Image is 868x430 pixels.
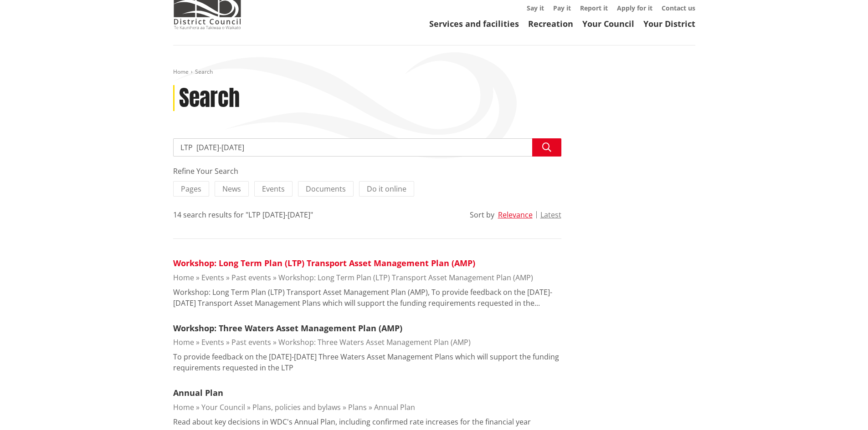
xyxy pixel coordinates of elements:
a: Workshop: Three Waters Asset Management Plan (AMP) [173,323,402,334]
a: Contact us [662,4,695,12]
a: Past events [231,337,271,347]
span: Pages [181,184,201,194]
p: Workshop: Long Term Plan (LTP) Transport Asset Management Plan (AMP), To provide feedback on the ... [173,287,561,309]
a: Pay it [553,4,571,12]
a: Home [173,402,194,412]
span: Do it online [367,184,406,194]
span: Events [262,184,285,194]
a: Annual Plan [374,402,415,412]
a: Plans [348,402,367,412]
a: Home [173,337,194,347]
a: Your Council [201,402,245,412]
a: Home [173,273,194,283]
button: Latest [540,211,561,219]
a: Workshop: Long Term Plan (LTP) Transport Asset Management Plan (AMP) [173,258,475,268]
span: News [222,184,241,194]
nav: breadcrumb [173,68,695,76]
a: Plans, policies and bylaws [252,402,341,412]
h1: Search [179,85,240,111]
p: To provide feedback on the [DATE]-[DATE] Three Waters Asset Management Plans which will support t... [173,351,561,373]
span: Documents [306,184,346,194]
a: Home [173,68,189,76]
a: Your District [643,18,695,29]
a: Report it [580,4,608,12]
a: Your Council [582,18,634,29]
a: Say it [527,4,544,12]
span: Search [195,68,213,76]
a: Recreation [528,18,573,29]
a: Events [201,337,224,347]
div: Refine Your Search [173,166,561,177]
a: Past events [231,273,271,283]
div: 14 search results for "LTP [DATE]-[DATE]" [173,209,313,220]
a: Events [201,273,224,283]
a: Annual Plan [173,387,223,398]
p: Read about key decisions in WDC's Annual Plan, including confirmed rate increases for the financi... [173,416,531,427]
a: Workshop: Three Waters Asset Management Plan (AMP) [278,337,471,347]
a: Workshop: Long Term Plan (LTP) Transport Asset Management Plan (AMP) [278,273,533,283]
a: Services and facilities [429,18,519,29]
input: Search input [173,138,561,157]
div: Sort by [470,209,494,220]
a: Apply for it [617,4,652,12]
iframe: Messenger Launcher [826,392,859,425]
button: Relevance [498,211,533,219]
